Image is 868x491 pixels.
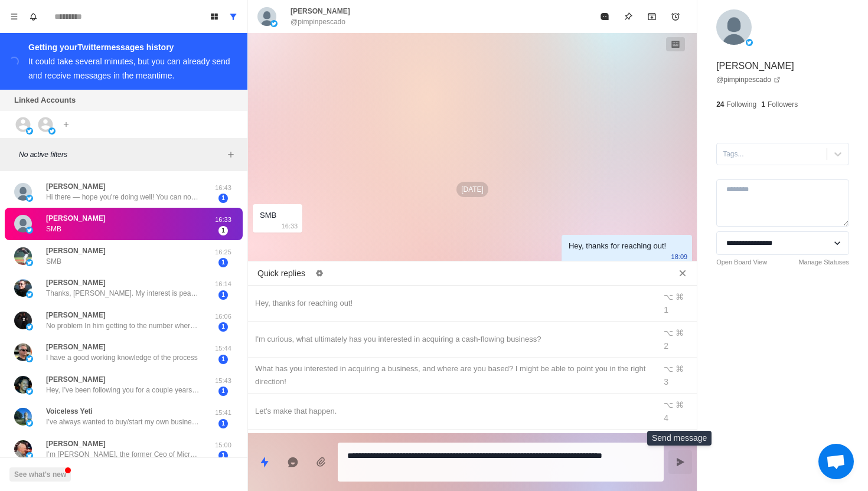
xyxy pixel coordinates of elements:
p: [PERSON_NAME] [291,6,350,17]
p: 16:06 [208,312,238,322]
p: [PERSON_NAME] [46,181,106,192]
button: Edit quick replies [310,264,329,283]
p: Hi there — hope you're doing well! You can now access original shares (Primary Market) of 𝕰𝗹𝓸𝓷 ⓜᴜ... [46,192,200,202]
img: picture [26,127,33,135]
p: I’ve always wanted to buy/start my own business. I don’t want to work for someone else 9-5 each d... [46,417,200,427]
span: 1 [218,258,228,267]
button: Add account [59,117,73,132]
p: 15:41 [208,408,238,418]
p: Voiceless Yeti [46,406,93,417]
a: Open chat [818,444,854,479]
a: Manage Statuses [798,257,849,267]
img: picture [26,388,33,395]
p: 24 [716,99,724,110]
p: 16:43 [208,183,238,193]
div: ⌥ ⌘ 1 [664,290,690,316]
a: @pimpinpescado [716,74,781,85]
span: 1 [218,322,228,332]
p: 16:33 [282,220,298,233]
span: 1 [218,419,228,428]
img: picture [14,279,32,297]
div: It could take several minutes, but you can already send and receive messages in the meantime. [28,57,230,80]
p: [DATE] [456,182,488,197]
p: Following [727,99,757,110]
span: 1 [218,387,228,396]
p: [PERSON_NAME] [46,438,106,449]
p: [PERSON_NAME] [46,310,106,320]
p: [PERSON_NAME] [716,59,794,73]
p: @pimpinpescado [291,17,345,27]
img: picture [716,9,752,45]
div: ⌥ ⌘ 4 [664,398,690,424]
img: picture [26,355,33,362]
button: Mark as read [593,5,616,28]
button: Reply with AI [281,450,305,474]
img: picture [26,291,33,298]
p: [PERSON_NAME] [46,213,106,224]
div: ⌥ ⌘ 2 [664,326,690,352]
button: Add filters [224,148,238,162]
img: picture [14,312,32,329]
p: Followers [768,99,798,110]
img: picture [26,227,33,234]
img: picture [14,183,32,201]
img: picture [26,323,33,330]
p: I’m [PERSON_NAME], the former Ceo of Microsoft. I’m from [GEOGRAPHIC_DATA][US_STATE] and I’m [DEM... [46,449,200,460]
img: picture [257,7,276,26]
button: Board View [205,7,224,26]
button: Send message [668,450,692,474]
img: picture [270,20,278,27]
img: picture [14,247,32,265]
button: Quick replies [253,450,276,474]
button: Show all conversations [224,7,243,26]
button: See what's new [9,467,71,482]
p: SMB [46,224,61,234]
img: picture [14,343,32,361]
img: picture [14,215,32,233]
p: Linked Accounts [14,94,76,106]
img: picture [14,376,32,394]
span: 1 [218,226,228,235]
div: Getting your Twitter messages history [28,40,233,54]
div: What has you interested in acquiring a business, and where are you based? I might be able to poin... [255,362,648,388]
button: Archive [640,5,664,28]
span: 1 [218,451,228,460]
div: ⌥ ⌘ 3 [664,362,690,388]
p: 15:43 [208,376,238,386]
a: Open Board View [716,257,767,267]
button: Add media [309,450,333,474]
p: No problem In him getting to the number where you said I need to be [46,320,200,331]
img: picture [26,259,33,266]
p: SMB [46,256,61,267]
p: Quick replies [257,267,305,280]
p: [PERSON_NAME] [46,374,106,385]
img: picture [746,39,753,46]
img: picture [48,127,56,135]
p: 16:25 [208,247,238,257]
button: Pin [616,5,640,28]
div: I'm curious, what ultimately has you interested in acquiring a cash-flowing business? [255,333,648,346]
p: 15:00 [208,440,238,450]
img: picture [26,420,33,427]
button: Notifications [24,7,43,26]
p: [PERSON_NAME] [46,342,106,352]
p: 16:33 [208,215,238,225]
p: 16:14 [208,279,238,289]
span: 1 [218,194,228,203]
div: Let's make that happen. [255,405,648,418]
p: No active filters [19,149,224,160]
p: I have a good working knowledge of the process [46,352,198,363]
img: picture [14,440,32,458]
p: 18:09 [671,250,688,263]
div: Hey, thanks for reaching out! [569,240,666,253]
button: Add reminder [664,5,687,28]
img: picture [26,195,33,202]
p: Hey, I’ve been following you for a couple years now, Im in the process of building a new business... [46,385,200,395]
p: [PERSON_NAME] [46,277,106,288]
p: [PERSON_NAME] [46,245,106,256]
p: Thanks, [PERSON_NAME]. My interest is peaked to get out of my typical 9-5 job, better shaping my ... [46,288,200,299]
img: picture [14,408,32,425]
p: 15:44 [208,343,238,353]
button: Menu [5,7,24,26]
img: picture [26,452,33,459]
